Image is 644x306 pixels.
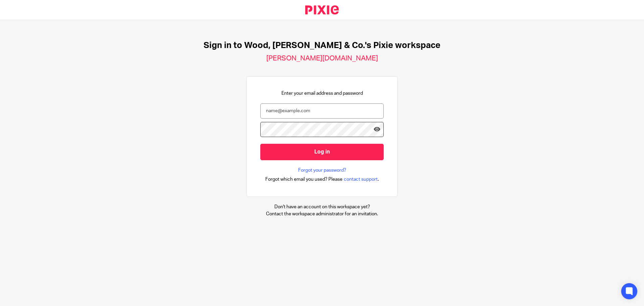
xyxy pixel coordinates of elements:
[281,90,363,97] p: Enter your email address and password
[204,40,440,51] h1: Sign in to Wood, [PERSON_NAME] & Co.'s Pixie workspace
[265,176,342,183] span: Forgot which email you used? Please
[266,211,378,217] p: Contact the workspace administrator for an invitation.
[265,175,379,183] div: .
[298,167,346,174] a: Forgot your password?
[266,204,378,210] p: Don't have an account on this workspace yet?
[260,103,384,119] input: name@example.com
[260,144,384,160] input: Log in
[266,54,378,63] h2: [PERSON_NAME][DOMAIN_NAME]
[344,176,378,183] span: contact support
